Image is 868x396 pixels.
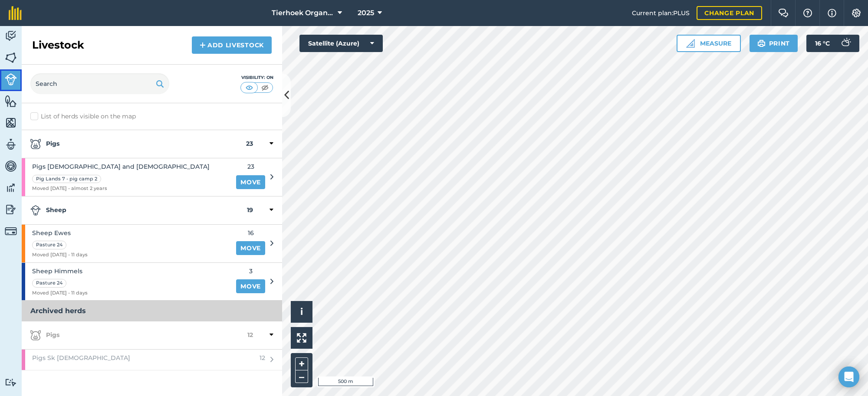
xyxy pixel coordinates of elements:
[236,241,265,255] a: Move
[22,263,231,301] a: Sheep HimmelsPasture 24Moved [DATE] - 11 days
[5,203,17,216] img: svg+xml;base64,PD94bWwgdmVyc2lvbj0iMS4wIiBlbmNvZGluZz0idXRmLTgiPz4KPCEtLSBHZW5lcmF0b3I6IEFkb2JlIE...
[30,330,41,340] img: svg+xml;base64,PD94bWwgdmVyc2lvbj0iMS4wIiBlbmNvZGluZz0idXRmLTgiPz4KPCEtLSBHZW5lcmF0b3I6IEFkb2JlIE...
[5,51,17,64] img: svg+xml;base64,PHN2ZyB4bWxucz0iaHR0cDovL3d3dy53My5vcmcvMjAwMC9zdmciIHdpZHRoPSI1NiIgaGVpZ2h0PSI2MC...
[240,74,273,81] div: Visibility: On
[32,185,210,193] span: Moved [DATE] - almost 2 years
[32,266,88,276] span: Sheep Himmels
[297,333,306,343] img: Four arrows, one pointing top left, one top right, one bottom right and the last bottom left
[32,38,84,52] h2: Livestock
[192,36,272,54] a: Add Livestock
[236,279,265,293] a: Move
[632,8,690,18] span: Current plan : PLUS
[32,251,88,259] span: Moved [DATE] - 11 days
[32,162,210,171] span: Pigs [DEMOGRAPHIC_DATA] and [DEMOGRAPHIC_DATA]
[838,367,859,387] div: Open Intercom Messenger
[260,353,265,363] span: 12
[5,138,17,151] img: svg+xml;base64,PD94bWwgdmVyc2lvbj0iMS4wIiBlbmNvZGluZz0idXRmLTgiPz4KPCEtLSBHZW5lcmF0b3I6IEFkb2JlIE...
[295,357,308,370] button: +
[32,289,88,297] span: Moved [DATE] - 11 days
[5,29,17,43] img: svg+xml;base64,PD94bWwgdmVyc2lvbj0iMS4wIiBlbmNvZGluZz0idXRmLTgiPz4KPCEtLSBHZW5lcmF0b3I6IEFkb2JlIE...
[30,205,41,216] img: svg+xml;base64,PD94bWwgdmVyc2lvbj0iMS4wIiBlbmNvZGluZz0idXRmLTgiPz4KPCEtLSBHZW5lcmF0b3I6IEFkb2JlIE...
[246,139,253,149] strong: 23
[5,160,17,173] img: svg+xml;base64,PD94bWwgdmVyc2lvbj0iMS4wIiBlbmNvZGluZz0idXRmLTgiPz4KPCEtLSBHZW5lcmF0b3I6IEFkb2JlIE...
[5,73,17,85] img: svg+xml;base64,PD94bWwgdmVyc2lvbj0iMS4wIiBlbmNvZGluZz0idXRmLTgiPz4KPCEtLSBHZW5lcmF0b3I6IEFkb2JlIE...
[236,175,265,189] a: Move
[5,116,17,129] img: svg+xml;base64,PHN2ZyB4bWxucz0iaHR0cDovL3d3dy53My5vcmcvMjAwMC9zdmciIHdpZHRoPSI1NiIgaGVpZ2h0PSI2MC...
[200,40,206,50] img: svg+xml;base64,PHN2ZyB4bWxucz0iaHR0cDovL3d3dy53My5vcmcvMjAwMC9zdmciIHdpZHRoPSIxNCIgaGVpZ2h0PSIyNC...
[5,225,17,237] img: svg+xml;base64,PD94bWwgdmVyc2lvbj0iMS4wIiBlbmNvZGluZz0idXRmLTgiPz4KPCEtLSBHZW5lcmF0b3I6IEFkb2JlIE...
[32,241,66,249] div: Pasture 24
[851,9,861,17] img: A cog icon
[5,378,17,386] img: svg+xml;base64,PD94bWwgdmVyc2lvbj0iMS4wIiBlbmNvZGluZz0idXRmLTgiPz4KPCEtLSBHZW5lcmF0b3I6IEFkb2JlIE...
[697,6,762,20] a: Change plan
[5,95,17,108] img: svg+xml;base64,PHN2ZyB4bWxucz0iaHR0cDovL3d3dy53My5vcmcvMjAwMC9zdmciIHdpZHRoPSI1NiIgaGVpZ2h0PSI2MC...
[260,83,270,92] img: svg+xml;base64,PHN2ZyB4bWxucz0iaHR0cDovL3d3dy53My5vcmcvMjAwMC9zdmciIHdpZHRoPSI1MCIgaGVpZ2h0PSI0MC...
[9,6,22,20] img: fieldmargin Logo
[757,38,766,49] img: svg+xml;base64,PHN2ZyB4bWxucz0iaHR0cDovL3d3dy53My5vcmcvMjAwMC9zdmciIHdpZHRoPSIxOSIgaGVpZ2h0PSIyNC...
[750,35,798,52] button: Print
[30,139,41,149] img: svg+xml;base64,PD94bWwgdmVyc2lvbj0iMS4wIiBlbmNvZGluZz0idXRmLTgiPz4KPCEtLSBHZW5lcmF0b3I6IEFkb2JlIE...
[244,83,255,92] img: svg+xml;base64,PHN2ZyB4bWxucz0iaHR0cDovL3d3dy53My5vcmcvMjAwMC9zdmciIHdpZHRoPSI1MCIgaGVpZ2h0PSI0MC...
[22,301,282,321] h3: Archived herds
[30,112,273,121] label: List of herds visible on the map
[156,79,164,89] img: svg+xml;base64,PHN2ZyB4bWxucz0iaHR0cDovL3d3dy53My5vcmcvMjAwMC9zdmciIHdpZHRoPSIxOSIgaGVpZ2h0PSIyNC...
[247,330,253,340] strong: 12
[295,370,308,383] button: –
[236,162,265,171] span: 23
[236,266,265,276] span: 3
[806,35,859,52] button: 16 °C
[236,228,265,238] span: 16
[828,8,836,18] img: svg+xml;base64,PHN2ZyB4bWxucz0iaHR0cDovL3d3dy53My5vcmcvMjAwMC9zdmciIHdpZHRoPSIxNyIgaGVpZ2h0PSIxNy...
[22,225,231,262] a: Sheep EwesPasture 24Moved [DATE] - 11 days
[291,301,312,323] button: i
[32,279,66,288] div: Pasture 24
[299,35,383,52] button: Satellite (Azure)
[837,35,854,52] img: svg+xml;base64,PD94bWwgdmVyc2lvbj0iMS4wIiBlbmNvZGluZz0idXRmLTgiPz4KPCEtLSBHZW5lcmF0b3I6IEFkb2JlIE...
[272,8,334,18] span: Tierhoek Organic Farm
[22,158,231,196] a: Pigs [DEMOGRAPHIC_DATA] and [DEMOGRAPHIC_DATA]Pig Lands 7 - pig camp 2Moved [DATE] - almost 2 years
[677,35,741,52] button: Measure
[778,9,789,17] img: Two speech bubbles overlapping with the left bubble in the forefront
[32,175,101,183] div: Pig Lands 7 - pig camp 2
[247,205,253,216] strong: 19
[686,39,695,48] img: Ruler icon
[5,181,17,194] img: svg+xml;base64,PD94bWwgdmVyc2lvbj0iMS4wIiBlbmNvZGluZz0idXRmLTgiPz4KPCEtLSBHZW5lcmF0b3I6IEFkb2JlIE...
[30,139,246,149] strong: Pigs
[802,9,813,17] img: A question mark icon
[22,350,254,370] a: Pigs Sk [DEMOGRAPHIC_DATA]
[32,353,130,363] span: Pigs Sk [DEMOGRAPHIC_DATA]
[358,8,374,18] span: 2025
[30,205,247,216] strong: Sheep
[30,330,247,340] strong: Pigs
[300,306,303,317] span: i
[815,35,830,52] span: 16 ° C
[30,73,169,94] input: Search
[32,228,88,238] span: Sheep Ewes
